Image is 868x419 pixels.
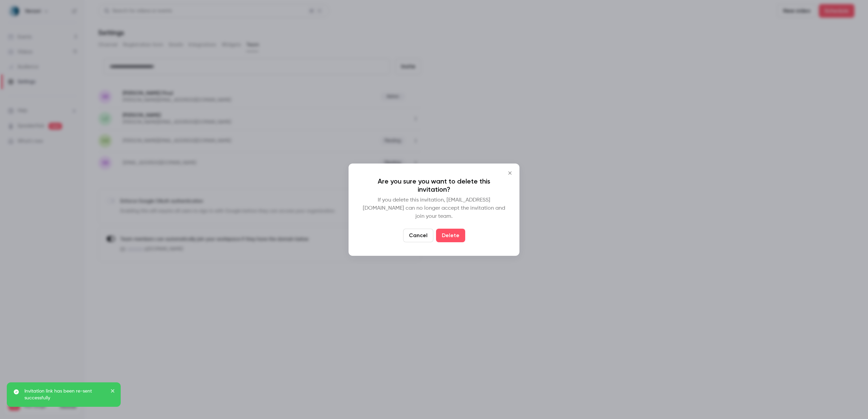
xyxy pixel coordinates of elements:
[24,388,106,401] p: Invitation link has been re-sent successfully
[362,177,506,193] p: Are you sure you want to delete this invitation?
[362,196,506,221] p: If you delete this invitation, [EMAIL_ADDRESS][DOMAIN_NAME] can no longer accept the invitation a...
[436,229,465,242] button: Delete
[403,229,433,242] button: Cancel
[503,166,517,180] button: Close
[111,388,115,396] button: close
